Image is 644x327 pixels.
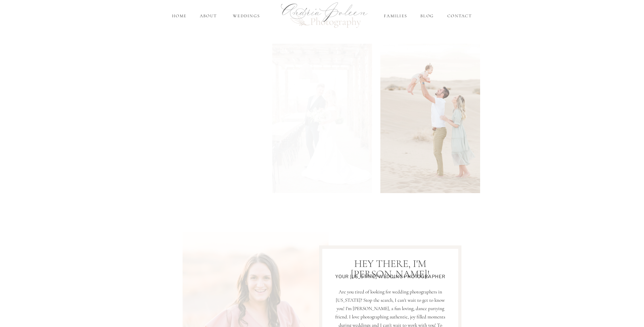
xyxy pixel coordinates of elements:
a: Families [383,13,408,19]
a: Blog [419,13,435,19]
a: Weddings [229,13,263,19]
a: Contact [446,13,473,19]
h1: Your [US_STATE] Wedding Photographer [322,274,459,281]
h2: HEY THERE, I'M [PERSON_NAME]! [322,259,459,268]
a: home [171,13,187,19]
a: About [198,13,218,19]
